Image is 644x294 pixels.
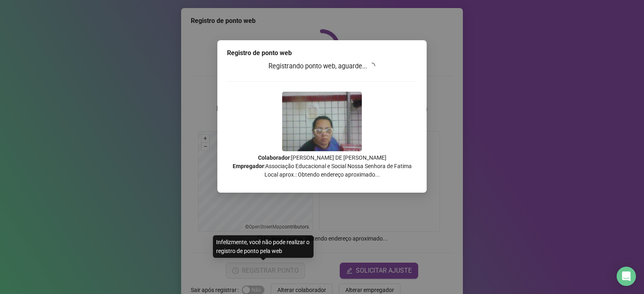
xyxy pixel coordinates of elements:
[227,154,417,179] p: : [PERSON_NAME] DE [PERSON_NAME] : Associação Educacional e Social Nossa Senhora de Fatima Local ...
[617,267,636,286] div: Open Intercom Messenger
[233,163,264,169] strong: Empregador
[213,235,314,258] div: Infelizmente, você não pode realizar o registro de ponto pela web
[282,92,362,151] img: Z
[227,48,417,58] div: Registro de ponto web
[258,154,290,161] strong: Colaborador
[227,61,417,72] h3: Registrando ponto web, aguarde...
[368,62,376,70] span: loading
